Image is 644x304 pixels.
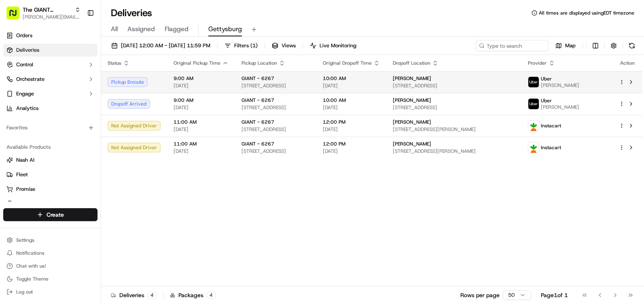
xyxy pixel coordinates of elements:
span: 9:00 AM [174,75,229,82]
button: Map [552,40,579,51]
h1: Deliveries [111,6,152,19]
span: GIANT - 6267 [241,75,274,82]
span: [PERSON_NAME] [393,97,431,103]
div: We're available if you need us! [28,85,102,92]
span: [PERSON_NAME][EMAIL_ADDRESS][PERSON_NAME][DOMAIN_NAME] [23,14,80,20]
span: Original Dropoff Time [323,60,372,66]
span: [PERSON_NAME] [393,141,431,147]
div: Page 1 of 1 [541,291,568,299]
a: Fleet [6,171,94,178]
a: Promise [6,186,94,193]
a: Analytics [3,102,97,115]
a: Orders [3,29,97,42]
span: Analytics [16,105,38,112]
input: Type to search [476,40,549,51]
button: Promise [3,183,97,196]
button: [DATE] 12:00 AM - [DATE] 11:59 PM [108,40,214,51]
span: Control [16,61,33,68]
a: 💻API Documentation [65,114,133,129]
span: Product Catalog [16,200,55,207]
p: Welcome 👋 [8,32,147,45]
span: Pylon [80,137,98,143]
button: Product Catalog [3,197,97,210]
span: Engage [16,90,34,97]
span: GIANT - 6267 [241,141,274,147]
span: Promise [16,186,35,193]
span: [PERSON_NAME] [541,104,579,110]
button: Views [268,40,299,51]
button: Engage [3,87,97,100]
span: [STREET_ADDRESS] [241,126,310,133]
span: GIANT - 6267 [241,97,274,103]
span: 12:00 PM [323,119,380,125]
img: Nash [8,8,24,24]
span: [STREET_ADDRESS] [241,148,310,154]
div: Packages [170,291,216,299]
button: The GIANT Company [23,6,72,14]
span: Pickup Location [241,60,277,66]
span: Settings [16,237,34,243]
span: [DATE] [174,104,229,111]
button: Log out [3,286,97,298]
span: 11:00 AM [174,119,229,125]
a: Powered byPylon [57,137,98,143]
button: Orchestrate [3,73,97,86]
div: Available Products [3,141,97,154]
span: API Documentation [76,117,130,125]
a: Product Catalog [6,200,94,207]
span: 11:00 AM [174,141,229,147]
a: 📗Knowledge Base [5,114,65,129]
button: Chat with us! [3,260,97,272]
span: Fleet [16,171,28,178]
span: Uber [541,97,552,104]
div: Favorites [3,121,97,134]
span: [STREET_ADDRESS] [241,104,310,111]
span: Filters [234,42,258,49]
div: Deliveries [111,291,157,299]
span: [STREET_ADDRESS] [393,104,515,111]
span: All [111,24,118,34]
span: [DATE] [323,126,380,133]
span: 9:00 AM [174,97,229,103]
button: Start new chat [138,80,147,89]
span: Gettysburg [208,24,242,34]
span: Orders [16,32,32,39]
p: Rows per page [460,291,500,299]
span: [STREET_ADDRESS] [393,82,515,89]
span: Chat with us! [16,263,46,269]
span: Views [282,42,296,49]
span: [DATE] [323,104,380,111]
span: Assigned [127,24,155,34]
span: Flagged [165,24,189,34]
span: [DATE] 12:00 AM - [DATE] 11:59 PM [121,42,210,49]
div: 📗 [8,118,15,125]
span: [PERSON_NAME] [393,75,431,82]
span: Status [108,60,121,66]
span: ( 1 ) [250,42,258,49]
input: Got a question? Start typing here... [21,52,146,61]
span: Map [565,42,576,49]
span: [PERSON_NAME] [393,119,431,125]
button: Notifications [3,247,97,259]
span: [STREET_ADDRESS] [241,82,310,89]
span: Original Pickup Time [174,60,220,66]
button: Nash AI [3,154,97,167]
span: [STREET_ADDRESS][PERSON_NAME] [393,148,515,154]
button: Settings [3,234,97,246]
span: Nash AI [16,156,34,164]
span: Log out [16,289,33,295]
button: Control [3,58,97,71]
button: Filters(1) [221,40,261,51]
span: [STREET_ADDRESS][PERSON_NAME] [393,126,515,133]
button: Create [3,208,97,221]
span: Orchestrate [16,76,44,83]
div: Action [619,60,636,66]
span: 12:00 PM [323,141,380,147]
button: Toggle Theme [3,273,97,285]
button: Fleet [3,168,97,181]
img: profile_uber_ahold_partner.png [528,77,539,87]
span: Uber [541,76,552,82]
span: [DATE] [174,126,229,133]
img: profile_instacart_ahold_partner.png [528,142,539,153]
